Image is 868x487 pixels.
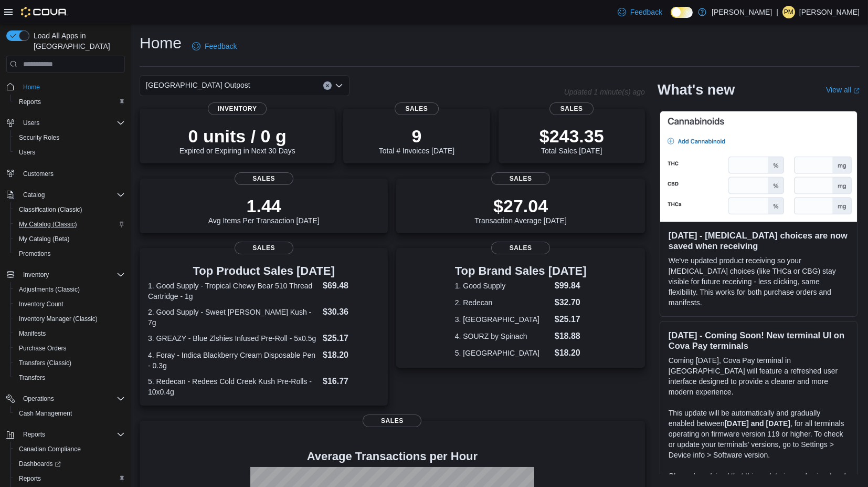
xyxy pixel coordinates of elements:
[15,357,76,369] a: Transfers (Classic)
[10,246,129,261] button: Promotions
[15,298,68,310] a: Inventory Count
[10,202,129,217] button: Classification (Classic)
[148,333,319,344] dt: 3. GREAZY - Blue Zlshies Infused Pre-Roll - 5x0.5g
[19,445,81,453] span: Canadian Compliance
[19,329,46,338] span: Manifests
[630,7,662,17] span: Feedback
[23,83,40,91] span: Home
[323,306,379,318] dd: $30.36
[10,442,129,457] button: Canadian Compliance
[782,6,795,18] div: Peter Malatesta
[19,205,82,214] span: Classification (Classic)
[148,376,319,397] dt: 5. Redecan - Redees Cold Creek Kush Pre-Rolls - 10x0.4g
[15,327,125,340] span: Manifests
[669,230,849,251] h3: [DATE] - [MEDICAL_DATA] choices are now saved when receiving
[148,281,319,302] dt: 1. Good Supply - Tropical Chewy Bear 510 Thread Cartridge - 1g
[853,88,860,94] svg: External link
[148,265,379,277] h3: Top Product Sales [DATE]
[19,117,125,129] span: Users
[235,242,293,254] span: Sales
[10,356,129,370] button: Transfers (Classic)
[15,233,74,245] a: My Catalog (Beta)
[23,191,45,199] span: Catalog
[725,419,790,428] strong: [DATE] and [DATE]
[15,472,125,485] span: Reports
[15,247,55,260] a: Promotions
[19,428,125,441] span: Reports
[19,98,41,106] span: Reports
[188,36,241,57] a: Feedback
[555,296,587,309] dd: $32.70
[455,281,551,291] dt: 1. Good Supply
[658,81,735,98] h2: What's new
[15,283,125,296] span: Adjustments (Classic)
[19,117,44,129] button: Users
[19,168,58,180] a: Customers
[235,172,293,185] span: Sales
[2,116,129,130] button: Users
[712,6,772,18] p: [PERSON_NAME]
[323,375,379,388] dd: $16.77
[491,172,550,185] span: Sales
[455,297,551,308] dt: 2. Redecan
[23,271,49,279] span: Inventory
[455,348,551,358] dt: 5. [GEOGRAPHIC_DATA]
[555,347,587,359] dd: $18.20
[15,218,125,231] span: My Catalog (Classic)
[19,148,35,157] span: Users
[15,218,81,231] a: My Catalog (Classic)
[179,126,295,147] p: 0 units / 0 g
[2,79,129,94] button: Home
[10,145,129,160] button: Users
[395,102,439,115] span: Sales
[549,102,594,115] span: Sales
[10,282,129,297] button: Adjustments (Classic)
[140,33,182,54] h1: Home
[323,349,379,361] dd: $18.20
[15,146,39,159] a: Users
[23,395,54,403] span: Operations
[15,407,76,420] a: Cash Management
[15,233,125,245] span: My Catalog (Beta)
[29,30,125,51] span: Load All Apps in [GEOGRAPHIC_DATA]
[19,189,49,201] button: Catalog
[671,7,693,18] input: Dark Mode
[19,81,44,94] a: Home
[2,427,129,442] button: Reports
[379,126,454,147] p: 9
[15,203,125,216] span: Classification (Classic)
[799,6,860,18] p: [PERSON_NAME]
[148,307,319,328] dt: 2. Good Supply - Sweet [PERSON_NAME] Kush - 7g
[15,458,65,470] a: Dashboards
[15,407,125,420] span: Cash Management
[826,86,860,94] a: View allExternal link
[10,406,129,421] button: Cash Management
[335,81,343,90] button: Open list of options
[15,131,63,144] a: Security Roles
[379,126,454,155] div: Total # Invoices [DATE]
[10,297,129,312] button: Inventory Count
[10,312,129,326] button: Inventory Manager (Classic)
[10,326,129,341] button: Manifests
[208,195,320,225] div: Avg Items Per Transaction [DATE]
[669,255,849,308] p: We've updated product receiving so your [MEDICAL_DATA] choices (like THCa or CBG) stay visible fo...
[205,41,237,51] span: Feedback
[19,344,67,353] span: Purchase Orders
[15,371,125,384] span: Transfers
[19,268,53,281] button: Inventory
[19,409,72,418] span: Cash Management
[555,313,587,326] dd: $25.17
[15,283,84,296] a: Adjustments (Classic)
[15,443,85,455] a: Canadian Compliance
[10,370,129,385] button: Transfers
[455,314,551,325] dt: 3. [GEOGRAPHIC_DATA]
[23,430,45,439] span: Reports
[555,330,587,343] dd: $18.88
[613,2,666,23] a: Feedback
[15,298,125,310] span: Inventory Count
[15,443,125,455] span: Canadian Compliance
[179,126,295,155] div: Expired or Expiring in Next 30 Days
[19,359,71,367] span: Transfers (Classic)
[19,189,125,201] span: Catalog
[669,355,849,397] p: Coming [DATE], Cova Pay terminal in [GEOGRAPHIC_DATA] will feature a refreshed user interface des...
